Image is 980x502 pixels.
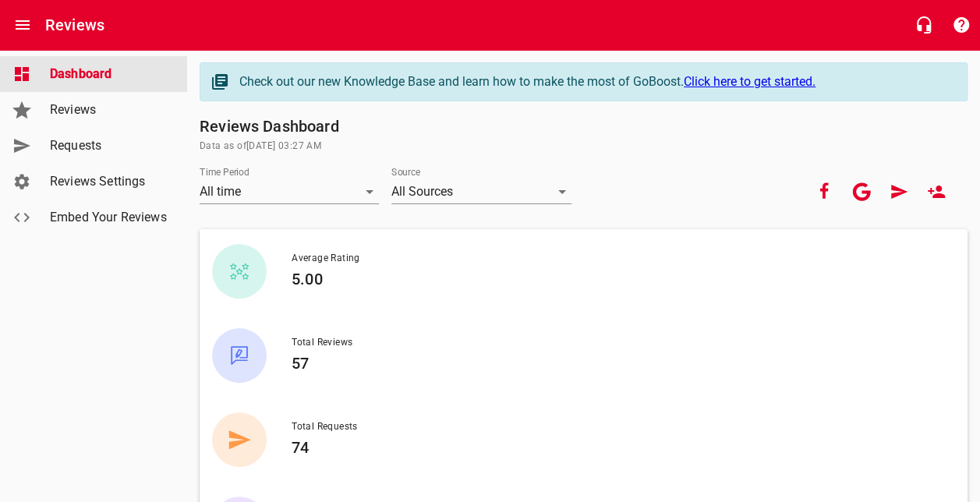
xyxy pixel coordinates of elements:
h6: 74 [292,435,943,460]
span: Embed Your Reviews [50,208,168,227]
span: Reviews [50,101,168,119]
button: Open drawer [4,6,41,44]
h6: Reviews [45,12,104,37]
a: Click here to get started. [684,74,815,89]
button: Your google account is connected [843,173,880,210]
span: Total Reviews [292,335,943,351]
button: Support Portal [943,6,980,44]
span: Reviews Settings [50,172,168,191]
div: Check out our new Knowledge Base and learn how to make the most of GoBoost. [239,72,951,91]
button: Live Chat [905,6,943,44]
h6: Reviews Dashboard [200,114,968,139]
label: Time Period [200,168,249,177]
span: Total Requests [292,419,943,435]
span: Dashboard [50,65,168,83]
a: New User [918,173,955,210]
a: Request Review [880,173,918,210]
h6: 57 [292,351,943,376]
div: All time [200,179,379,204]
span: Average Rating [292,251,943,267]
button: Your Facebook account is connected [805,173,843,210]
div: All Sources [391,179,571,204]
span: Requests [50,136,168,155]
span: Data as of [DATE] 03:27 AM [200,139,968,154]
label: Source [391,168,420,177]
h6: 5.00 [292,267,943,292]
